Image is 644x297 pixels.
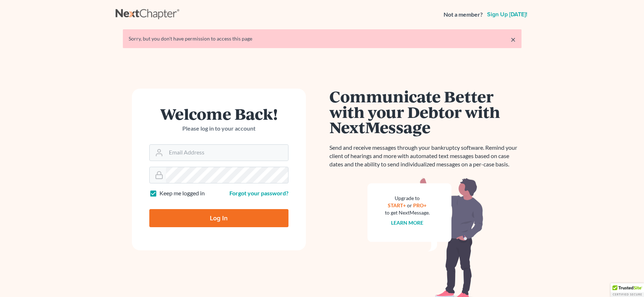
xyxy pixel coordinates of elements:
a: Learn more [391,220,423,226]
a: × [511,35,516,44]
h1: Welcome Back! [149,106,288,122]
p: Please log in to your account [149,124,288,133]
div: to get NextMessage. [385,209,430,216]
label: Keep me logged in [159,189,205,198]
input: Email Address [166,145,288,161]
strong: Not a member? [444,10,483,19]
p: Send and receive messages through your bankruptcy software. Remind your client of hearings and mo... [329,144,522,169]
input: Log In [149,209,288,227]
a: START+ [388,202,406,208]
div: Sorry, but you don't have permission to access this page [129,35,516,42]
div: TrustedSite Certified [611,283,644,297]
a: Forgot your password? [229,190,288,196]
a: PRO+ [413,202,427,208]
div: Upgrade to [385,195,430,202]
a: Sign up [DATE]! [486,12,529,17]
span: or [407,202,412,208]
h1: Communicate Better with your Debtor with NextMessage [329,89,522,135]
